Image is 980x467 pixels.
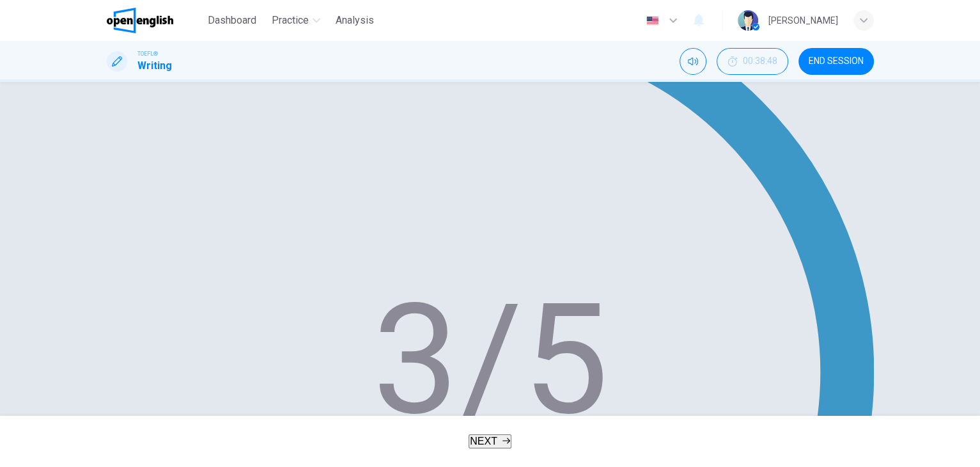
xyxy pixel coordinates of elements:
[644,16,660,26] img: en
[470,436,497,447] span: NEXT
[107,8,203,33] a: OpenEnglish logo
[717,48,788,75] div: Hide
[336,13,374,28] span: Analysis
[107,8,174,33] img: OpenEnglish logo
[809,56,864,67] span: END SESSION
[469,434,511,448] button: NEXT
[768,13,838,28] div: [PERSON_NAME]
[680,48,706,75] div: Mute
[267,9,325,32] button: Practice
[372,270,608,450] text: 3/5
[203,9,261,32] button: Dashboard
[738,10,758,31] img: Profile picture
[331,9,379,32] button: Analysis
[272,13,309,28] span: Practice
[798,48,874,75] button: END SESSION
[137,58,172,74] h1: Writing
[137,49,158,58] span: TOEFL®
[743,56,777,67] span: 00:38:48
[208,13,256,28] span: Dashboard
[717,48,788,75] button: 00:38:48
